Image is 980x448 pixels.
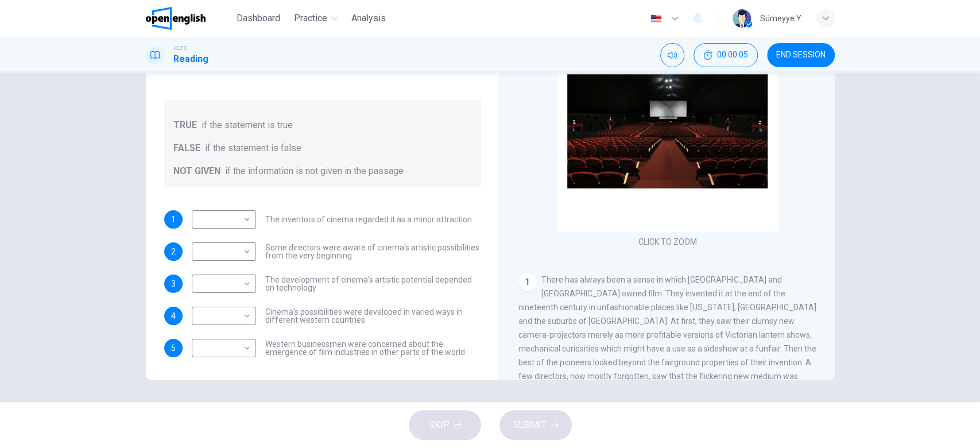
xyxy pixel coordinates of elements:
img: Profile picture [733,9,751,28]
img: OpenEnglish logo [146,7,206,30]
div: Mute [660,43,684,67]
button: Dashboard [232,8,285,29]
span: IELTS [173,44,187,52]
button: 00:00:05 [694,43,758,67]
span: FALSE [173,141,200,155]
span: Cinema's possibilities were developed in varied ways in different western countries [265,308,481,324]
span: if the information is not given in the passage [225,164,404,178]
span: Practice [294,11,327,25]
img: en [649,14,663,23]
span: 1 [171,215,176,223]
span: if the statement is false [205,141,301,155]
button: Practice [289,8,342,29]
span: 00:00:05 [717,51,748,60]
span: Dashboard [237,11,280,25]
span: The inventors of cinema regarded it as a minor attraction [265,215,472,223]
a: OpenEnglish logo [146,7,233,30]
span: END SESSION [776,51,826,60]
span: The development of cinema's artistic potential depended on technology [265,276,481,292]
h1: Reading [173,52,208,66]
span: if the statement is true [202,118,293,132]
span: 2 [171,248,176,256]
span: TRUE [173,118,197,132]
button: Analysis [347,8,390,29]
span: 3 [171,280,176,288]
div: 1 [518,273,537,291]
span: NOT GIVEN [173,164,220,178]
span: Some directors were aware of cinema's artistic possibilities from the very beginning [265,244,481,260]
span: 5 [171,344,176,352]
div: Hide [694,43,758,67]
div: Sümeyye Y. [760,11,803,25]
span: Analysis [351,11,386,25]
span: Western businessmen were concerned about the emergence of film industries in other parts of the w... [265,340,481,356]
button: END SESSION [767,43,835,67]
span: 4 [171,312,176,320]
